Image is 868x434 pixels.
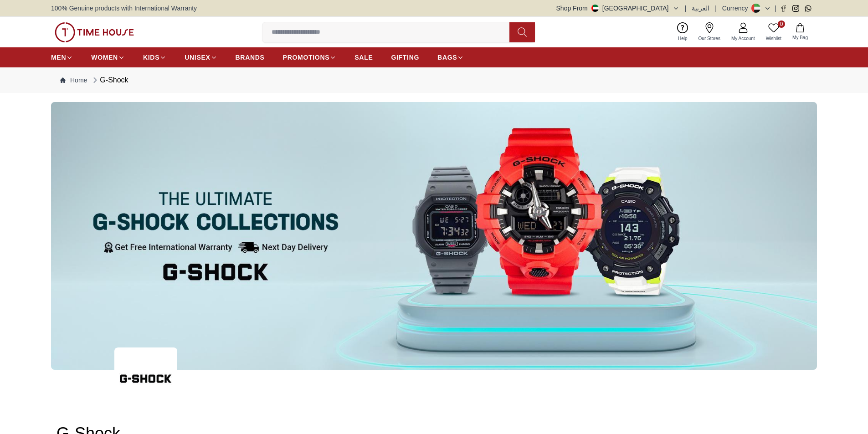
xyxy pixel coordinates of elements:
span: Help [674,35,691,42]
span: | [715,4,717,13]
a: WOMEN [91,49,125,66]
a: MEN [51,49,73,66]
div: Currency [722,4,752,13]
a: SALE [354,49,373,66]
a: Help [673,20,693,44]
a: PROMOTIONS [283,49,337,66]
img: ... [51,102,817,370]
a: 0Wishlist [760,20,787,44]
a: Home [60,76,87,85]
a: KIDS [143,49,166,66]
a: Instagram [792,5,799,12]
img: ... [55,22,134,42]
span: SALE [354,53,373,62]
span: PROMOTIONS [283,53,330,62]
a: BRANDS [236,49,265,66]
span: | [685,4,687,13]
button: Shop From[GEOGRAPHIC_DATA] [556,4,679,13]
a: Facebook [780,5,787,12]
a: Whatsapp [805,5,812,12]
span: Our Stores [695,35,724,42]
div: G-Shock [91,75,128,86]
a: UNISEX [185,49,217,66]
button: العربية [692,4,709,13]
span: UNISEX [185,53,210,62]
span: BAGS [437,53,457,62]
img: ... [114,347,177,410]
a: BAGS [437,49,464,66]
span: WOMEN [91,53,118,62]
span: Wishlist [762,35,785,42]
a: GIFTING [391,49,419,66]
span: BRANDS [236,53,265,62]
span: | [775,4,776,13]
span: My Bag [789,34,812,41]
img: United Arab Emirates [591,5,599,12]
a: Our Stores [693,20,726,44]
span: 0 [778,20,785,28]
span: KIDS [143,53,159,62]
button: My Bag [787,21,813,43]
span: GIFTING [391,53,419,62]
nav: Breadcrumb [51,67,817,93]
span: My Account [728,35,759,42]
span: MEN [51,53,66,62]
span: 100% Genuine products with International Warranty [51,4,197,13]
